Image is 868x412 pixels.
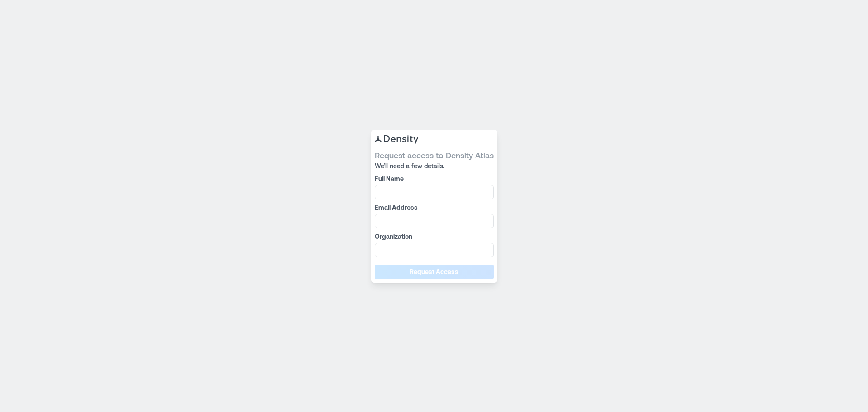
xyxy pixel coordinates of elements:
[375,150,494,161] span: Request access to Density Atlas
[375,161,494,170] span: We’ll need a few details.
[375,174,492,183] label: Full Name
[375,203,492,212] label: Email Address
[375,265,494,279] button: Request Access
[410,267,458,276] span: Request Access
[375,232,492,241] label: Organization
